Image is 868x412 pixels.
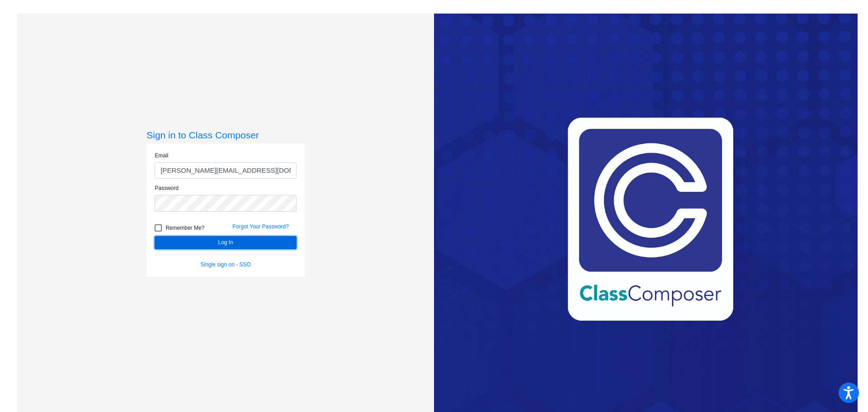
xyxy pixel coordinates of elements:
[232,223,289,230] a: Forgot Your Password?
[201,261,251,268] a: Single sign on - SSO
[155,152,168,160] label: Email
[165,223,204,233] span: Remember Me?
[155,184,179,192] label: Password
[155,236,297,249] button: Log In
[146,129,305,141] h3: Sign in to Class Composer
